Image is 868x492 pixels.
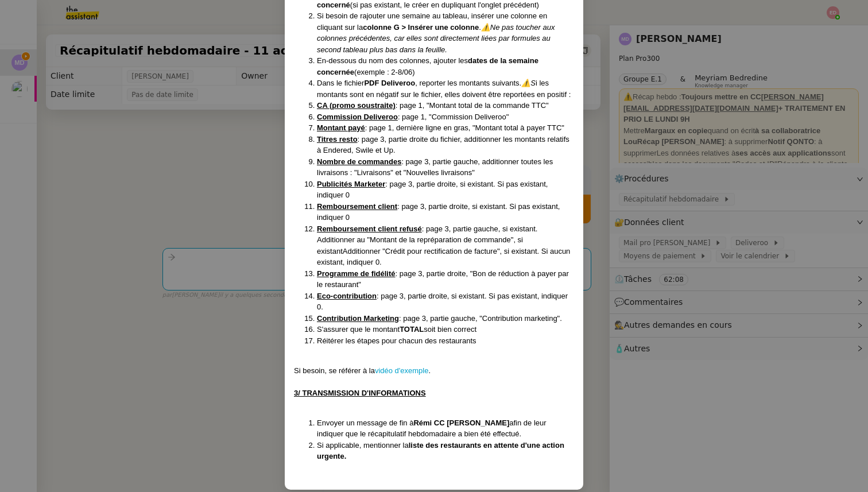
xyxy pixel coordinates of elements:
[317,55,574,78] li: En-dessous du nom des colonnes, ajouter les (exemple : 2-8/06)
[317,313,574,324] li: : page 3, partie gauche, "Contribution marketing".
[363,23,479,32] strong: colonne G > Insérer une colonne
[317,223,574,268] li: : page 3, partie gauche, si existant. Additionner au "Montant de la repréparation de commande", s...
[317,111,574,123] li: : page 1, "Commission Deliveroo"
[317,180,385,188] u: Publicités Marketer
[317,314,399,323] u: Contribution Marketing
[317,123,365,132] u: Montant payé
[317,290,574,313] li: : page 3, partie droite, si existant. Si pas existant, indiquer 0.
[317,440,574,462] li: Si applicable, mentionner la
[317,134,574,156] li: : page 3, partie droite du fichier, additionner les montants relatifs à Endered, Swile et Up.
[317,156,574,179] li: : page 3, partie gauche, additionner toutes les livraisons : "Livraisons" et "Nouvelles livraisons"
[364,79,415,87] strong: PDF Deliveroo
[317,224,422,233] u: Remboursement client refusé
[294,365,574,377] div: Si besoin, se référer à la .
[317,100,574,111] li: : page 1, "Montant total de la commande TTC"
[521,79,536,87] em: ⚠️S
[317,335,574,347] li: Réitérer les étapes pour chacun des restaurants
[317,292,377,300] u: Eco-contribution
[375,366,429,375] a: vidéo d'exemple
[317,179,574,201] li: : page 3, partie droite, si existant. Si pas existant, indiquer 0
[294,389,426,397] u: 3/ TRANSMISSION D'INFORMATIONS
[317,201,574,223] li: : page 3, partie droite, si existant. Si pas existant, indiquer 0
[400,325,424,334] strong: TOTAL
[317,202,397,211] u: Remboursement client
[317,269,396,278] u: Programme de fidélité
[317,113,398,121] u: Commission Deliveroo
[317,10,574,55] li: Si besoin de rajouter une semaine au tableau, insérer une colonne en cliquant sur la .
[317,268,574,290] li: : page 3, partie droite, "Bon de réduction à payer par le restaurant"
[317,417,574,440] li: Envoyer un message de fin à afin de leur indiquer que le récapitulatif hebdomadaire a bien été ef...
[317,122,574,134] li: : page 1, dernière ligne en gras, "Montant total à payer TTC"
[317,78,574,100] li: Dans le fichier , reporter les montants suivants. i les montants sont en négatif sur le fichier, ...
[317,56,538,76] strong: dates de la semaine concernée
[317,101,396,110] u: CA (promo soustraite)
[317,157,401,166] u: Nombre de commandes
[413,419,509,427] strong: Rémi CC [PERSON_NAME]
[317,23,555,54] em: ⚠️Ne pas toucher aux colonnes précédentes, car elles sont directement liées par formules au secon...
[317,441,564,461] strong: liste des restaurants en attente d'une action urgente.
[317,135,358,144] u: Titres resto
[317,324,574,335] li: S'assurer que le montant soit bien correct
